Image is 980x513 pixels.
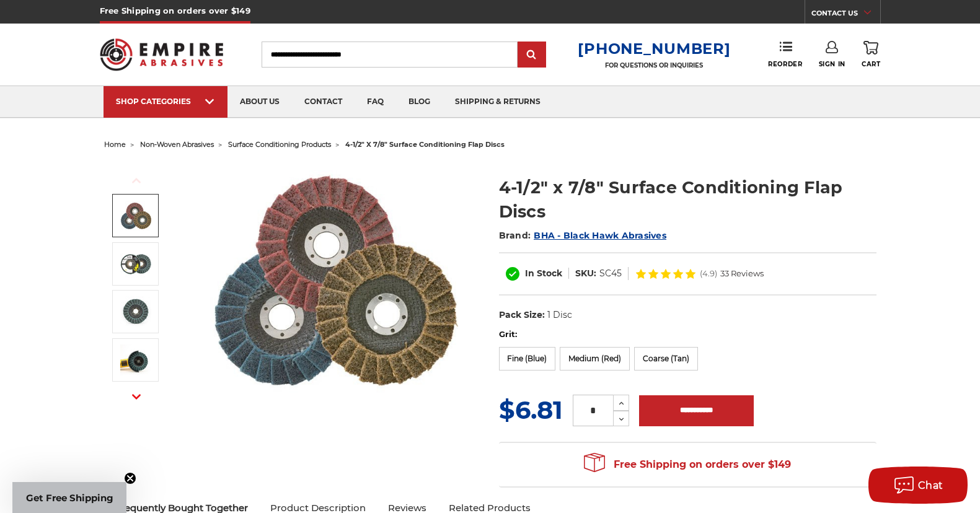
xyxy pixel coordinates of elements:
[499,395,563,425] span: $6.81
[819,60,845,68] span: Sign In
[584,452,791,477] span: Free Shipping on orders over $149
[578,61,730,69] p: FOR QUESTIONS OR INQUIRIES
[599,267,622,280] dd: SC45
[210,162,458,403] img: Scotch brite flap discs
[124,472,136,484] button: Close teaser
[104,140,126,149] a: home
[227,86,292,118] a: about us
[396,86,443,118] a: blog
[26,492,113,504] span: Get Free Shipping
[547,309,572,322] dd: 1 Disc
[120,296,151,327] img: 4-1/2" x 7/8" Surface Conditioning Flap Discs
[140,140,214,149] a: non-woven abrasives
[292,86,355,118] a: contact
[575,267,596,280] dt: SKU:
[443,86,553,118] a: shipping & returns
[700,270,717,278] span: (4.9)
[768,60,802,68] span: Reorder
[120,201,151,231] img: Scotch brite flap discs
[12,482,126,513] div: Get Free ShippingClose teaser
[121,167,151,194] button: Previous
[499,175,876,224] h1: 4-1/2" x 7/8" Surface Conditioning Flap Discs
[720,270,764,278] span: 33 Reviews
[768,41,802,68] a: Reorder
[121,384,151,410] button: Next
[499,230,531,241] span: Brand:
[525,268,562,279] span: In Stock
[499,328,876,341] label: Grit:
[355,86,396,118] a: faq
[811,6,880,24] a: CONTACT US
[868,467,968,504] button: Chat
[519,43,544,68] input: Submit
[499,309,545,322] dt: Pack Size:
[578,40,730,58] a: [PHONE_NUMBER]
[120,248,151,279] img: Black Hawk Abrasives Surface Conditioning Flap Disc - Blue
[120,344,151,375] img: Angle grinder with blue surface conditioning flap disc
[862,41,880,68] a: Cart
[862,60,880,68] span: Cart
[918,480,943,491] span: Chat
[100,30,224,79] img: Empire Abrasives
[228,140,331,149] a: surface conditioning products
[116,97,215,106] div: SHOP CATEGORIES
[534,230,666,241] a: BHA - Black Hawk Abrasives
[345,140,505,149] span: 4-1/2" x 7/8" surface conditioning flap discs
